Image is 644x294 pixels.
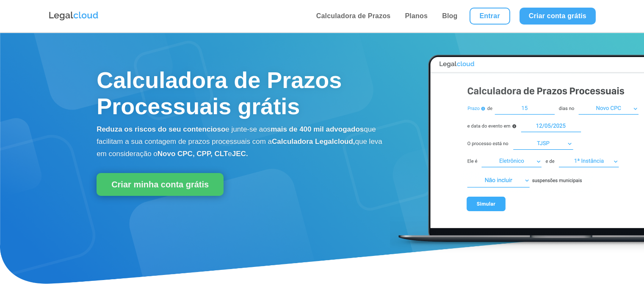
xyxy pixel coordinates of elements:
img: Logo da Legalcloud [48,11,99,22]
b: Reduza os riscos do seu contencioso [97,125,225,133]
a: Calculadora de Prazos Processuais Legalcloud [390,247,644,255]
a: Criar conta grátis [520,8,596,25]
a: Entrar [470,8,510,25]
b: JEC. [232,150,248,158]
b: mais de 400 mil advogados [271,125,364,133]
p: e junte-se aos que facilitam a sua contagem de prazos processuais com a que leva em consideração o e [97,124,386,160]
span: Calculadora de Prazos Processuais grátis [97,67,342,119]
a: Criar minha conta grátis [97,173,224,196]
b: Calculadora Legalcloud, [272,137,355,146]
b: Novo CPC, CPP, CLT [158,150,228,158]
img: Calculadora de Prazos Processuais Legalcloud [390,46,644,253]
